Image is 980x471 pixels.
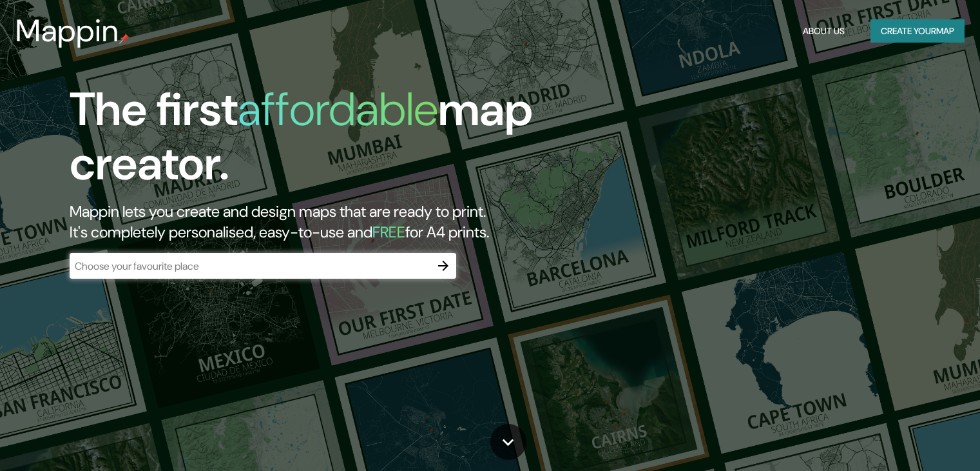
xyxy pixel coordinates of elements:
iframe: Help widget launcher [865,421,966,457]
input: Choose your favourite place [70,259,430,274]
h1: affordable [238,79,438,139]
h5: FREE [372,222,405,242]
h3: Mappin [15,13,119,49]
h2: Mappin lets you create and design maps that are ready to print. It's completely personalised, eas... [70,201,560,243]
h1: The first map creator. [70,83,560,201]
button: About Us [798,19,850,43]
button: Create yourmap [870,19,965,43]
img: mappin-pin [119,34,130,44]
